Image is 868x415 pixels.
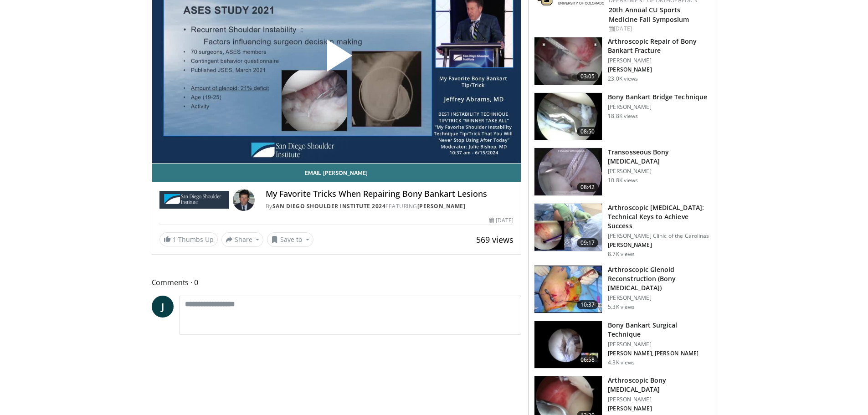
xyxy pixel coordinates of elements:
[608,376,710,394] h3: Arthroscopic Bony [MEDICAL_DATA]
[266,202,514,210] div: By FEATURING
[608,265,710,292] h3: Arthroscopic Glenoid Reconstruction (Bony [MEDICAL_DATA])
[577,300,599,309] span: 10:37
[159,189,229,211] img: San Diego Shoulder Institute 2024
[159,232,218,246] a: 1 Thumbs Up
[534,265,710,313] a: 10:37 Arthroscopic Glenoid Reconstruction (Bony [MEDICAL_DATA]) [PERSON_NAME] 5.3K views
[254,15,418,104] button: Play Video
[417,202,466,210] a: [PERSON_NAME]
[489,216,514,225] div: [DATE]
[608,294,710,302] p: [PERSON_NAME]
[534,321,602,369] img: a5297494-d0d4-44ac-9e0a-92906ddad04f.150x105_q85_crop-smart_upscale.jpg
[577,127,599,136] span: 08:50
[173,235,176,244] span: 1
[608,177,638,184] p: 10.8K views
[608,303,635,311] p: 5.3K views
[609,5,689,24] a: 20th Annual CU Sports Medicine Fall Symposium
[608,148,710,166] h3: Transosseous Bony [MEDICAL_DATA]
[577,238,599,247] span: 09:17
[608,168,710,175] p: [PERSON_NAME]
[476,234,514,245] span: 569 views
[577,183,599,192] span: 08:42
[608,103,707,111] p: [PERSON_NAME]
[608,92,707,102] h3: Bony Bankart Bridge Technique
[608,113,638,120] p: 18.8K views
[534,148,710,196] a: 08:42 Transosseous Bony [MEDICAL_DATA] [PERSON_NAME] 10.8K views
[608,350,710,357] p: [PERSON_NAME], [PERSON_NAME]
[534,37,710,85] a: 03:05 Arthroscopic Repair of Bony Bankart Fracture [PERSON_NAME] [PERSON_NAME] 23.0K views
[608,396,710,403] p: [PERSON_NAME]
[152,296,174,318] a: J
[608,251,635,258] p: 8.7K views
[534,92,710,141] a: 08:50 Bony Bankart Bridge Technique [PERSON_NAME] 18.8K views
[608,341,710,348] p: [PERSON_NAME]
[608,203,710,231] h3: Arthroscopic [MEDICAL_DATA]: Technical Keys to Achieve Success
[609,25,709,33] div: [DATE]
[534,37,602,85] img: 30068_3.png.150x105_q85_crop-smart_upscale.jpg
[608,232,710,240] p: [PERSON_NAME] Clinic of the Carolinas
[534,93,602,140] img: 280119_0004_1.png.150x105_q85_crop-smart_upscale.jpg
[233,189,255,211] img: Avatar
[266,189,514,199] h4: My Favorite Tricks When Repairing Bony Bankart Lesions
[152,164,521,182] a: Email [PERSON_NAME]
[608,57,710,64] p: [PERSON_NAME]
[577,355,599,364] span: 06:58
[534,204,602,251] img: c2iSbFw6b5_lmbUn4xMDoxOjA4MTsiGN_1.150x105_q85_crop-smart_upscale.jpg
[534,203,710,258] a: 09:17 Arthroscopic [MEDICAL_DATA]: Technical Keys to Achieve Success [PERSON_NAME] Clinic of the ...
[152,277,522,288] span: Comments 0
[267,232,313,247] button: Save to
[608,66,710,73] p: [PERSON_NAME]
[534,148,602,195] img: 290451_0004_1.png.150x105_q85_crop-smart_upscale.jpg
[608,405,710,412] p: [PERSON_NAME]
[608,321,710,339] h3: Bony Bankart Surgical Technique
[608,359,635,366] p: 4.3K views
[221,232,264,247] button: Share
[577,72,599,81] span: 03:05
[608,75,638,82] p: 23.0K views
[534,321,710,369] a: 06:58 Bony Bankart Surgical Technique [PERSON_NAME] [PERSON_NAME], [PERSON_NAME] 4.3K views
[608,241,710,249] p: [PERSON_NAME]
[608,37,710,55] h3: Arthroscopic Repair of Bony Bankart Fracture
[534,266,602,313] img: 9PXNFW8221SuaG0X4xMDoxOjBzMTt2bJ.150x105_q85_crop-smart_upscale.jpg
[272,202,386,210] a: San Diego Shoulder Institute 2024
